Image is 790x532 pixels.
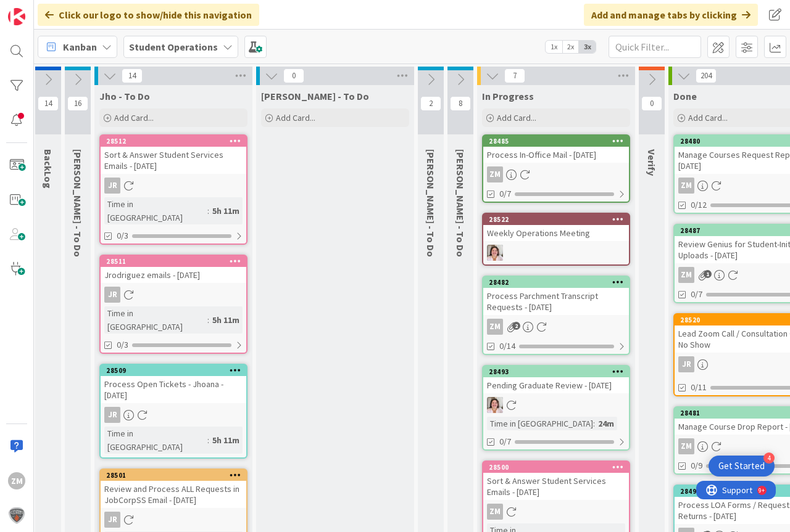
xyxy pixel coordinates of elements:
[261,90,369,102] span: Zaida - To Do
[646,149,658,176] span: Verify
[678,178,694,194] div: ZM
[691,198,707,211] span: 0/12
[483,147,629,163] div: Process In-Office Mail - [DATE]
[101,376,246,403] div: Process Open Tickets - Jhoana - [DATE]
[483,245,629,261] div: EW
[489,278,629,287] div: 28482
[101,470,246,508] div: 28501Review and Process ALL Requests in JobCorpSS Email - [DATE]
[101,470,246,481] div: 28501
[489,463,629,472] div: 28500
[718,460,765,472] div: Get Started
[593,417,595,430] span: :
[101,136,246,147] div: 28512
[420,96,441,111] span: 2
[104,287,120,303] div: JR
[101,365,246,376] div: 28509
[483,462,629,473] div: 28500
[483,136,629,147] div: 28485
[101,365,246,403] div: 28509Process Open Tickets - Jhoana - [DATE]
[673,90,697,102] span: Done
[106,257,246,266] div: 28511
[482,365,630,451] a: 28493Pending Graduate Review - [DATE]EWTime in [GEOGRAPHIC_DATA]:24m0/7
[595,417,617,430] div: 24m
[483,397,629,413] div: EW
[425,149,437,257] span: Eric - To Do
[276,112,315,123] span: Add Card...
[499,187,511,200] span: 0/7
[104,306,207,334] div: Time in [GEOGRAPHIC_DATA]
[609,36,701,58] input: Quick Filter...
[129,41,218,53] b: Student Operations
[101,147,246,174] div: Sort & Answer Student Services Emails - [DATE]
[117,338,128,351] span: 0/3
[101,136,246,174] div: 28512Sort & Answer Student Services Emails - [DATE]
[489,215,629,224] div: 28522
[483,277,629,315] div: 28482Process Parchment Transcript Requests - [DATE]
[101,287,246,303] div: JR
[99,90,150,102] span: Jho - To Do
[641,96,662,111] span: 0
[487,319,503,335] div: ZM
[101,512,246,528] div: JR
[106,471,246,480] div: 28501
[209,204,243,218] div: 5h 11m
[209,433,243,447] div: 5h 11m
[487,397,503,413] img: EW
[99,364,247,459] a: 28509Process Open Tickets - Jhoana - [DATE]JRTime in [GEOGRAPHIC_DATA]:5h 11m
[709,456,775,477] div: Open Get Started checklist, remaining modules: 4
[207,204,209,218] span: :
[497,112,536,123] span: Add Card...
[678,267,694,283] div: ZM
[487,504,503,520] div: ZM
[512,322,520,330] span: 2
[62,5,69,15] div: 9+
[483,319,629,335] div: ZM
[483,214,629,225] div: 28522
[104,407,120,423] div: JR
[487,245,503,261] img: EW
[99,255,247,354] a: 28511Jrodriguez emails - [DATE]JRTime in [GEOGRAPHIC_DATA]:5h 11m0/3
[114,112,154,123] span: Add Card...
[546,41,562,53] span: 1x
[691,381,707,394] span: 0/11
[487,417,593,430] div: Time in [GEOGRAPHIC_DATA]
[72,149,84,257] span: Emilie - To Do
[691,459,702,472] span: 0/9
[483,166,629,182] div: ZM
[38,4,259,26] div: Click our logo to show/hide this navigation
[483,277,629,288] div: 28482
[691,288,702,301] span: 0/7
[562,41,579,53] span: 2x
[499,340,515,353] span: 0/14
[483,473,629,500] div: Sort & Answer Student Services Emails - [DATE]
[8,8,25,25] img: Visit kanbanzone.com
[499,435,511,448] span: 0/7
[8,507,25,524] img: avatar
[483,214,629,241] div: 28522Weekly Operations Meeting
[504,68,525,83] span: 7
[104,178,120,194] div: JR
[101,256,246,267] div: 28511
[482,90,534,102] span: In Progress
[63,39,97,54] span: Kanban
[584,4,758,26] div: Add and manage tabs by clicking
[207,433,209,447] span: :
[450,96,471,111] span: 8
[579,41,596,53] span: 3x
[704,270,712,278] span: 1
[101,256,246,283] div: 28511Jrodriguez emails - [DATE]
[122,68,143,83] span: 14
[67,96,88,111] span: 16
[483,377,629,393] div: Pending Graduate Review - [DATE]
[483,366,629,393] div: 28493Pending Graduate Review - [DATE]
[8,472,25,489] div: ZM
[26,2,56,17] span: Support
[487,166,503,182] div: ZM
[38,96,59,111] span: 14
[106,366,246,375] div: 28509
[483,366,629,377] div: 28493
[688,112,728,123] span: Add Card...
[117,229,128,242] span: 0/3
[482,276,630,355] a: 28482Process Parchment Transcript Requests - [DATE]ZM0/14
[207,313,209,327] span: :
